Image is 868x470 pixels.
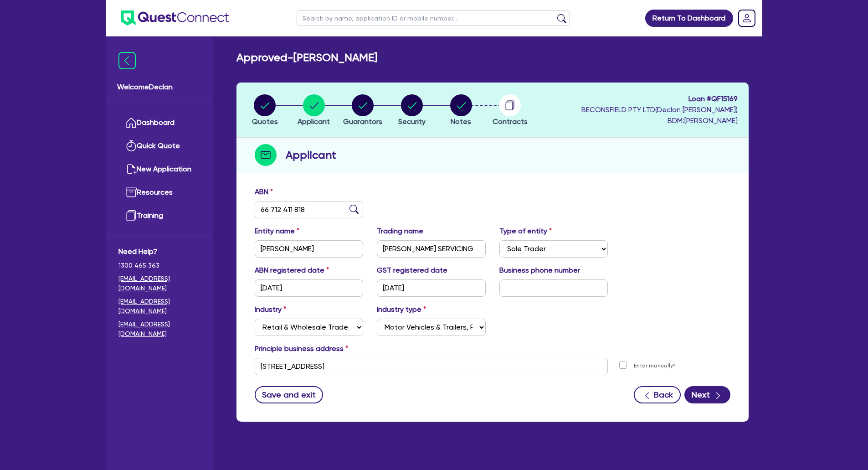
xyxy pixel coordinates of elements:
[118,204,201,227] a: Training
[236,51,377,64] h2: Approved - [PERSON_NAME]
[255,144,277,166] img: step-icon
[581,115,738,126] span: BDM: [PERSON_NAME]
[492,94,528,128] button: Contracts
[118,111,201,134] a: Dashboard
[252,94,278,128] button: Quotes
[118,274,201,293] a: [EMAIL_ADDRESS][DOMAIN_NAME]
[117,82,202,93] span: Welcome Declan
[451,117,471,126] span: Notes
[398,117,426,126] span: Security
[252,117,278,126] span: Quotes
[581,93,738,104] span: Loan # QF15169
[499,265,580,276] label: Business phone number
[255,186,273,197] label: ABN
[118,134,201,158] a: Quick Quote
[126,164,137,175] img: new-application
[343,117,382,126] span: Guarantors
[118,181,201,204] a: Resources
[377,265,447,276] label: GST registered date
[634,386,681,403] button: Back
[126,187,137,198] img: resources
[118,246,201,257] span: Need Help?
[126,140,137,151] img: quick-quote
[255,226,299,237] label: Entity name
[450,94,473,128] button: Notes
[581,105,738,114] span: BECONSFIELD PTY LTD ( Declan [PERSON_NAME] )
[398,94,426,128] button: Security
[255,343,348,354] label: Principle business address
[377,226,423,237] label: Trading name
[118,320,201,339] a: [EMAIL_ADDRESS][DOMAIN_NAME]
[255,279,364,297] input: DD / MM / YYYY
[298,117,330,126] span: Applicant
[493,117,528,126] span: Contracts
[126,210,137,221] img: training
[118,261,201,270] span: 1300 465 363
[297,94,330,128] button: Applicant
[349,205,359,214] img: abn-lookup icon
[118,297,201,316] a: [EMAIL_ADDRESS][DOMAIN_NAME]
[255,386,324,403] button: Save and exit
[118,158,201,181] a: New Application
[499,226,552,237] label: Type of entity
[255,265,329,276] label: ABN registered date
[735,6,759,30] a: Dropdown toggle
[343,94,383,128] button: Guarantors
[118,52,136,69] img: icon-menu-close
[121,10,229,26] img: quest-connect-logo-blue
[377,304,426,315] label: Industry type
[297,10,570,26] input: Search by name, application ID or mobile number...
[377,279,486,297] input: DD / MM / YYYY
[634,362,676,370] label: Enter manually?
[645,10,733,27] a: Return To Dashboard
[255,304,286,315] label: Industry
[286,147,336,163] h2: Applicant
[684,386,730,403] button: Next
